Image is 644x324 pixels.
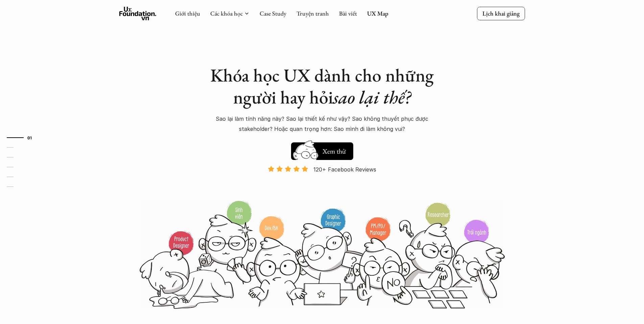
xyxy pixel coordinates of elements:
a: Xem thử [291,139,353,160]
a: Truyện tranh [296,9,329,17]
h1: Khóa học UX dành cho những người hay hỏi [204,64,440,108]
a: Các khóa học [210,9,243,17]
a: Bài viết [339,9,357,17]
a: 01 [7,134,39,142]
a: 120+ Facebook Reviews [262,165,382,200]
strong: 01 [27,135,32,140]
a: Case Study [260,9,286,17]
em: sao lại thế? [333,85,411,109]
a: UX Map [367,9,388,17]
p: Lịch khai giảng [482,9,520,17]
h5: Xem thử [321,146,347,156]
a: Giới thiệu [175,9,200,17]
p: 120+ Facebook Reviews [313,164,376,175]
p: Sao lại làm tính năng này? Sao lại thiết kế như vậy? Sao không thuyết phục được stakeholder? Hoặc... [204,114,440,134]
a: Lịch khai giảng [477,7,525,20]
